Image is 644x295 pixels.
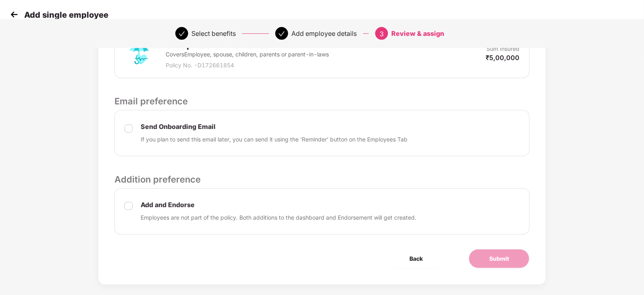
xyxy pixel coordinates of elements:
[179,31,185,37] span: check
[8,8,20,21] img: svg+xml;base64,PHN2ZyB4bWxucz0iaHR0cDovL3d3dy53My5vcmcvMjAwMC9zdmciIHdpZHRoPSIzMCIgaGVpZ2h0PSIzMC...
[191,27,236,40] div: Select benefits
[409,254,423,263] span: Back
[114,94,530,108] p: Email preference
[141,123,407,131] p: Send Onboarding Email
[24,10,108,20] p: Add single employee
[391,27,444,40] div: Review & assign
[141,201,416,209] p: Add and Endorse
[380,30,384,38] span: 3
[166,61,329,70] p: Policy No. - D172661854
[125,39,154,69] img: svg+xml;base64,PHN2ZyB4bWxucz0iaHR0cDovL3d3dy53My5vcmcvMjAwMC9zdmciIHdpZHRoPSI3MiIgaGVpZ2h0PSI3Mi...
[278,31,285,37] span: check
[486,53,519,62] p: ₹5,00,000
[141,135,407,144] p: If you plan to send this email later, you can send it using the ‘Reminder’ button on the Employee...
[389,249,443,268] button: Back
[166,50,329,59] p: Covers Employee, spouse, children, parents or parent-in-laws
[114,172,530,186] p: Addition preference
[141,213,416,222] p: Employees are not part of the policy. Both additions to the dashboard and Endorsement will get cr...
[486,44,519,53] p: Sum Insured
[469,249,530,268] button: Submit
[291,27,357,40] div: Add employee details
